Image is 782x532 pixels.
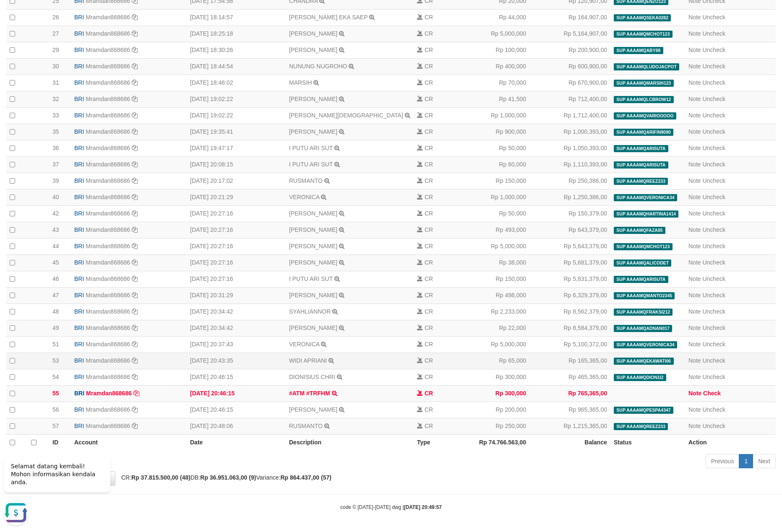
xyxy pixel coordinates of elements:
td: Rp 400,000 [461,58,529,75]
a: Note [688,292,701,298]
span: 36 [52,145,59,151]
span: SUP AAAAMQVARIOOOOO [614,112,676,119]
a: Copy Mramdan868686 to clipboard [132,292,138,298]
td: Rp 1,712,400,00 [529,107,610,124]
a: Mramdan868686 [86,357,130,364]
a: Uncheck [702,292,725,298]
td: [DATE] 20:27:16 [187,254,286,271]
td: [DATE] 18:30:26 [187,42,286,58]
td: Rp 150,379,00 [529,205,610,222]
a: Copy Mramdan868686 to clipboard [132,96,138,102]
td: Rp 8,562,379,00 [529,304,610,320]
a: Note [688,308,701,315]
button: Open LiveChat chat widget [3,50,29,75]
a: Uncheck [702,226,725,233]
td: [DATE] 20:27:16 [187,222,286,238]
span: CR [425,47,433,53]
a: Copy Mramdan868686 to clipboard [132,177,138,184]
span: SUP AAAAMQVERONICA34 [614,341,677,348]
a: [PERSON_NAME] [289,128,337,135]
a: Next [753,454,776,468]
td: Rp 150,000 [461,271,529,287]
span: BRI [74,128,84,135]
td: Rp 100,000 [461,42,529,58]
td: [DATE] 20:27:16 [187,271,286,287]
a: [PERSON_NAME] [289,226,337,233]
span: CR [425,63,433,70]
td: Rp 1,000,000 [461,189,529,205]
a: Mramdan868686 [86,275,130,282]
a: [PERSON_NAME][DEMOGRAPHIC_DATA] [289,112,403,119]
a: NUNUNG NUGROHO [289,63,347,70]
a: [PERSON_NAME] [289,96,337,102]
span: CR [425,259,433,266]
td: Rp 6,329,379,00 [529,287,610,304]
a: Uncheck [702,423,725,429]
span: SUP AAAAMQARISUTA [614,276,668,283]
a: Note [688,47,701,53]
a: I PUTU ARI SUT [289,161,333,168]
td: [DATE] 19:02:22 [187,91,286,107]
a: Copy Mramdan868686 to clipboard [132,128,138,135]
span: 29 [52,47,59,53]
td: Rp 41,500 [461,91,529,107]
a: Note [688,79,701,86]
a: Mramdan868686 [86,292,130,298]
span: CR [425,79,433,86]
span: SUP AAAAMQMCHOT123 [614,243,673,250]
span: SUP AAAAMQREEZ233 [614,178,668,185]
a: Note [688,259,701,266]
a: Note [688,390,701,397]
td: [DATE] 19:02:22 [187,107,286,124]
a: Note [688,210,701,217]
a: Note [688,226,701,233]
a: Uncheck [702,275,725,282]
a: Uncheck [702,177,725,184]
a: [PERSON_NAME] EKA SAEP [289,14,368,21]
a: Mramdan868686 [86,243,130,249]
a: Copy Mramdan868686 to clipboard [132,210,138,217]
a: [PERSON_NAME] [289,30,337,37]
span: CR [425,194,433,200]
a: Uncheck [702,112,725,119]
a: Copy Mramdan868686 to clipboard [132,275,138,282]
span: BRI [74,63,84,70]
a: Mramdan868686 [86,210,130,217]
a: Note [688,341,701,348]
a: [PERSON_NAME] [289,324,337,331]
span: CR [425,177,433,184]
span: BRI [74,308,84,315]
td: [DATE] 20:37:43 [187,336,286,353]
a: Mramdan868686 [86,47,130,53]
a: [PERSON_NAME] [289,259,337,266]
a: Previous [706,454,739,468]
a: Uncheck [702,63,725,70]
a: Uncheck [702,324,725,331]
a: Uncheck [702,47,725,53]
td: Rp 5,643,379,00 [529,238,610,254]
span: CR [425,14,433,21]
span: SUP AAAAMQFRAKSI212 [614,309,673,316]
a: Uncheck [702,341,725,348]
a: Uncheck [702,374,725,380]
a: Copy Mramdan868686 to clipboard [132,14,138,21]
a: Mramdan868686 [86,324,130,331]
a: Note [688,177,701,184]
td: Rp 1,000,393,00 [529,124,610,140]
span: SUP AAAAMQALICODET [614,260,671,267]
td: Rp 1,050,393,00 [529,140,610,156]
a: Uncheck [702,308,725,315]
td: Rp 60,000 [461,156,529,173]
span: CR [425,128,433,135]
a: Uncheck [702,357,725,364]
td: Rp 5,000,000 [461,238,529,254]
span: SUP AAAAMQHARTINA1414 [614,210,678,218]
a: Note [688,357,701,364]
td: Rp 44,000 [461,9,529,26]
td: Rp 50,000 [461,140,529,156]
a: Note [688,194,701,200]
span: CR [425,243,433,249]
span: 49 [52,324,59,331]
span: SUP AAAAMQADNAN017 [614,325,672,332]
td: Rp 643,379,00 [529,222,610,238]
